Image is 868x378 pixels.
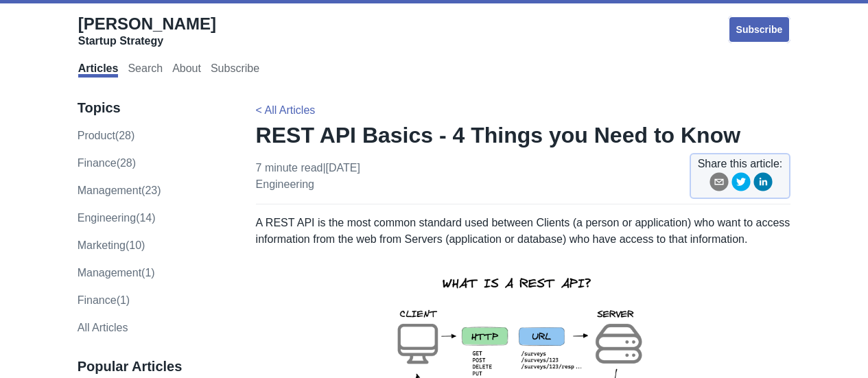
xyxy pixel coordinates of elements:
[211,62,259,78] a: Subscribe
[78,239,145,251] a: marketing(10)
[128,62,163,78] a: Search
[256,215,791,248] p: A REST API is the most common standard used between Clients (a person or application) who want to...
[78,99,227,117] h3: Topics
[78,34,216,48] div: Startup Strategy
[256,160,360,193] p: 7 minute read | [DATE]
[78,185,161,196] a: management(23)
[78,14,216,33] span: [PERSON_NAME]
[78,358,227,375] h3: Popular Articles
[78,130,135,141] a: product(28)
[709,172,729,196] button: email
[172,62,201,78] a: About
[78,294,130,306] a: Finance(1)
[78,62,119,78] a: Articles
[78,267,155,279] a: Management(1)
[78,157,136,169] a: finance(28)
[753,172,773,196] button: linkedin
[731,172,751,196] button: twitter
[78,322,128,333] a: All Articles
[78,212,156,224] a: engineering(14)
[256,178,314,190] a: engineering
[78,14,216,48] a: [PERSON_NAME]Startup Strategy
[698,156,783,172] span: Share this article:
[256,104,316,116] a: < All Articles
[728,16,791,43] a: Subscribe
[256,121,791,149] h1: REST API Basics - 4 Things you Need to Know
